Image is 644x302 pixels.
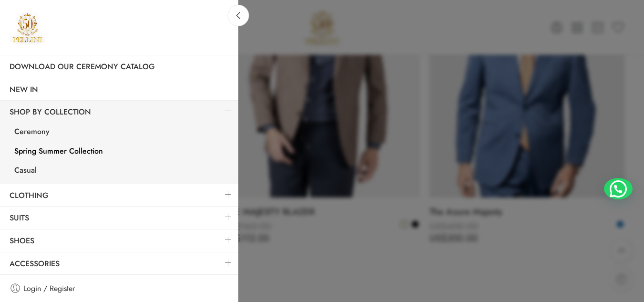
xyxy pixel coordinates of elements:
[10,10,45,45] a: Pellini -
[10,10,45,45] img: Pellini
[10,282,229,295] a: Login / Register
[5,143,238,162] a: Spring Summer Collection
[5,123,238,143] a: Ceremony
[23,282,75,295] span: Login / Register
[5,162,238,181] a: Casual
